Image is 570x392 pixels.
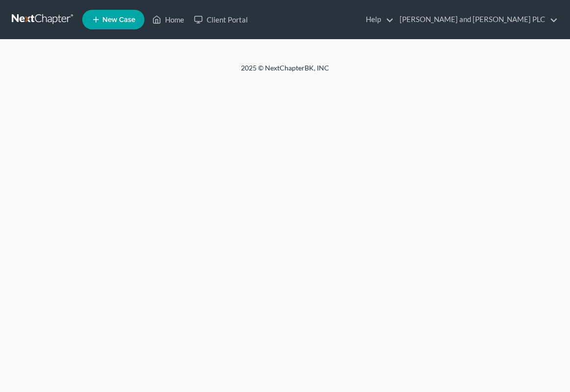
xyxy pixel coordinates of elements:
a: Client Portal [189,11,253,28]
a: Home [147,11,189,28]
new-legal-case-button: New Case [82,10,144,29]
a: Help [361,11,394,28]
div: 2025 © NextChapterBK, INC [50,63,520,81]
a: [PERSON_NAME] and [PERSON_NAME] PLC [395,11,558,28]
